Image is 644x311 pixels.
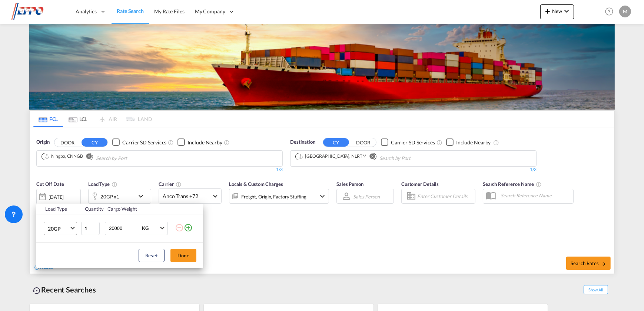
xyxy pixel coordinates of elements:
[139,249,165,262] button: Reset
[80,204,103,214] th: Quantity
[107,205,170,212] div: Cargo Weight
[44,222,77,235] md-select: Choose: 20GP
[184,223,193,232] md-icon: icon-plus-circle-outline
[108,222,138,235] input: Enter Weight
[81,222,100,235] input: Qty
[142,225,149,231] div: KG
[175,223,184,232] md-icon: icon-minus-circle-outline
[170,249,196,262] button: Done
[36,204,80,214] th: Load Type
[48,225,69,233] span: 20GP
